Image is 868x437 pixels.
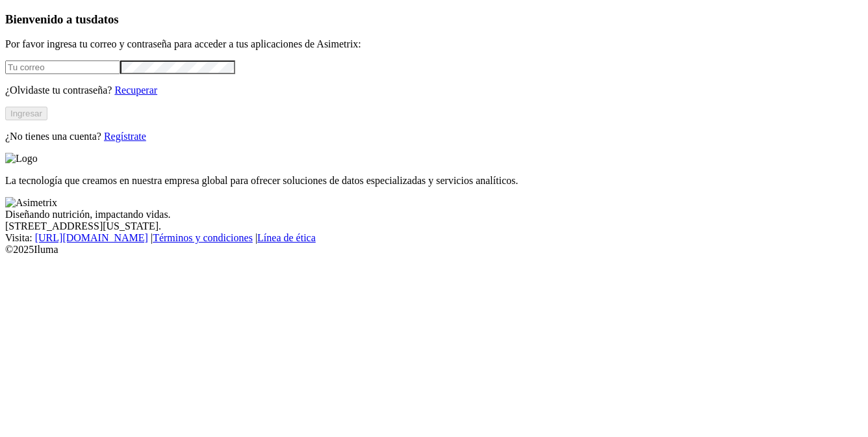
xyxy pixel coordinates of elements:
a: Línea de ética [257,232,316,243]
p: La tecnología que creamos en nuestra empresa global para ofrecer soluciones de datos especializad... [5,175,863,187]
a: Recuperar [114,85,157,96]
div: Diseñando nutrición, impactando vidas. [5,209,863,220]
div: © 2025 Iluma [5,244,863,256]
a: Términos y condiciones [153,232,253,243]
span: datos [91,12,119,26]
div: Visita : | | [5,232,863,244]
a: [URL][DOMAIN_NAME] [35,232,148,243]
p: ¿Olvidaste tu contraseña? [5,85,863,96]
p: Por favor ingresa tu correo y contraseña para acceder a tus aplicaciones de Asimetrix: [5,38,863,50]
img: Logo [5,153,38,165]
a: Regístrate [104,131,146,142]
input: Tu correo [5,60,120,74]
button: Ingresar [5,107,47,120]
p: ¿No tienes una cuenta? [5,131,863,142]
div: [STREET_ADDRESS][US_STATE]. [5,220,863,232]
h3: Bienvenido a tus [5,12,863,27]
img: Asimetrix [5,197,57,209]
